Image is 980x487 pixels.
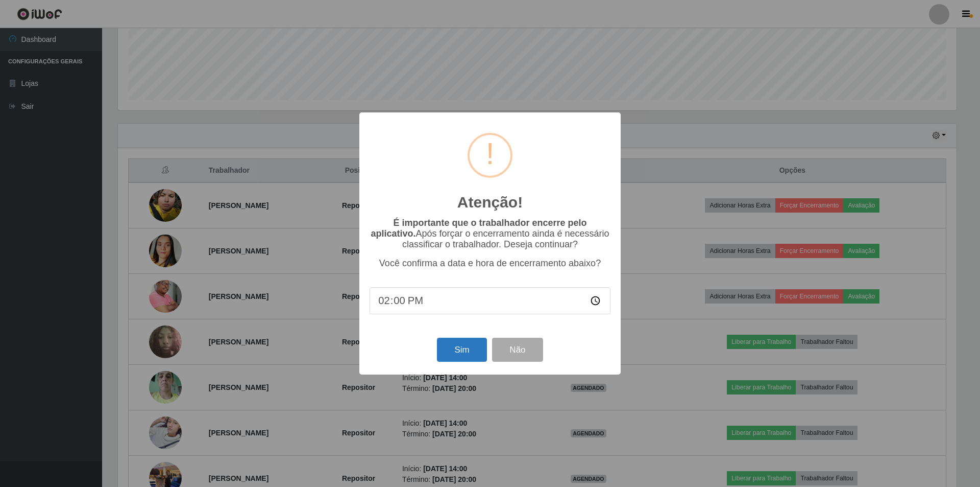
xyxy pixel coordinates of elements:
h2: Atenção! [457,193,523,212]
b: É importante que o trabalhador encerre pelo aplicativo. [371,218,586,239]
p: Você confirma a data e hora de encerramento abaixo? [370,258,610,269]
button: Sim [437,338,486,362]
button: Não [492,338,543,362]
p: Após forçar o encerramento ainda é necessário classificar o trabalhador. Deseja continuar? [370,218,610,250]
